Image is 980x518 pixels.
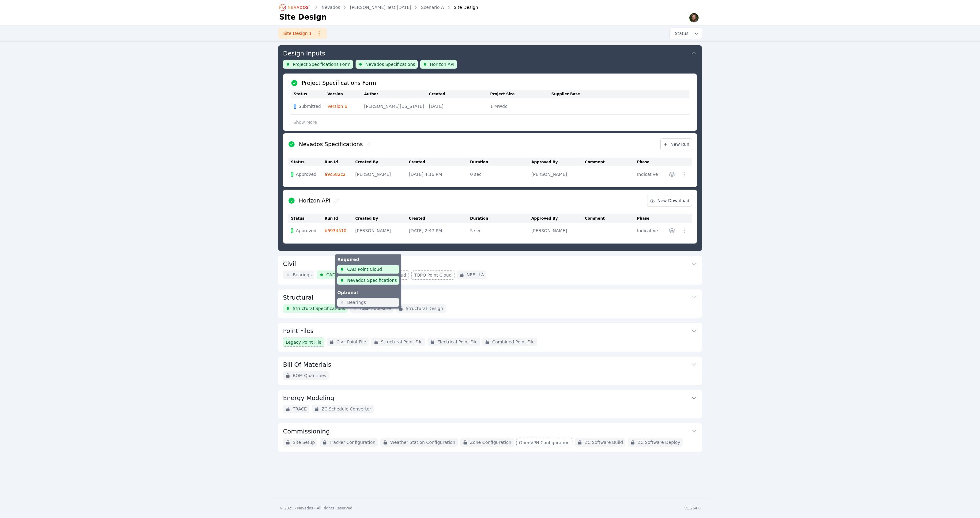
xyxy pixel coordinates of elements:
[278,28,327,39] a: Site Design 1
[670,28,702,39] button: Status
[364,98,429,115] td: [PERSON_NAME][US_STATE]
[325,172,346,177] a: a9c582c2
[672,30,688,36] span: Status
[330,439,375,445] span: Tracker Configuration
[355,166,409,182] td: [PERSON_NAME]
[409,214,470,223] th: Created
[437,339,477,345] span: Electrical Point File
[322,4,340,10] a: Nevados
[278,423,702,452] div: CommissioningSite SetupTracker ConfigurationWeather Station ConfigurationZone ConfigurationOpenVP...
[409,166,470,182] td: [DATE] 4:16 PM
[283,390,697,405] button: Energy Modeling
[322,406,371,412] span: ZC Schedule Converter
[660,138,692,150] a: New Run
[278,289,702,318] div: StructuralStructural SpecificationsAuto ExposureRequiredCAD Point CloudNevados SpecificationsOpti...
[299,140,363,149] h2: Nevados Specifications
[299,196,330,205] h2: Horizon API
[283,394,334,402] h3: Energy Modeling
[294,103,322,109] div: Submitted
[585,158,637,166] th: Comment
[283,289,697,304] button: Structural
[291,116,320,128] button: Show More
[552,90,613,98] th: Supplier Base
[531,158,585,166] th: Approved By
[325,228,346,233] a: b6934510
[585,439,623,445] span: ZC Software Build
[278,323,702,352] div: Point FilesLegacy Point FileCivil Point FileStructural Point FileElectrical Point FileCombined Po...
[326,272,361,278] span: CAD Point Cloud
[279,2,478,12] nav: Breadcrumb
[337,339,366,345] span: Civil Point File
[325,214,355,223] th: Run Id
[429,98,490,115] td: [DATE]
[278,45,702,251] div: Design InputsProject Specifications FormNevados SpecificationsHorizon APIProject Specifications F...
[283,357,697,371] button: Bill Of Materials
[293,406,307,412] span: TRACE
[296,228,316,234] span: Approved
[278,390,702,418] div: Energy ModelingTRACEZC Schedule Converter
[291,90,327,98] th: Status
[531,214,585,223] th: Approved By
[283,323,697,338] button: Point Files
[684,506,701,511] div: v1.254.0
[519,440,570,446] span: OpenVPN Configuration
[355,223,409,239] td: [PERSON_NAME]
[355,158,409,166] th: Created By
[293,372,326,379] span: BOM Quantities
[490,90,552,98] th: Project Size
[279,506,352,511] div: © 2025 - Nevados - All Rights Reserved
[360,305,391,312] span: Auto Exposure
[429,90,490,98] th: Created
[381,339,423,345] span: Structural Point File
[430,61,454,67] span: Horizon API
[647,195,692,206] a: New Download
[293,272,312,278] span: Bearings
[283,259,296,268] h3: Civil
[470,439,511,445] span: Zone Configuration
[650,198,689,204] span: New Download
[278,357,702,385] div: Bill Of MaterialsBOM Quantities
[293,439,315,445] span: Site Setup
[638,439,680,445] span: ZC Software Deploy
[350,4,411,10] a: [PERSON_NAME] Test [DATE]
[327,104,347,109] a: Version 6
[278,256,702,285] div: CivilBearingsCAD Point CloudFlood Point CloudTOPO Point CloudNEBULA
[409,158,470,166] th: Created
[283,327,314,335] h3: Point Files
[637,158,664,166] th: Phase
[325,158,355,166] th: Run Id
[293,61,351,67] span: Project Specifications Form
[283,427,330,436] h3: Commissioning
[327,90,364,98] th: Version
[409,223,470,239] td: [DATE] 2:47 PM
[279,12,327,22] h1: Site Design
[406,305,443,312] span: Structural Design
[467,272,484,278] span: NEBULA
[414,272,452,278] span: TOPO Point Cloud
[637,228,661,234] div: Indicative
[470,171,528,177] div: 0 sec
[369,272,406,278] span: Flood Point Cloud
[283,293,313,302] h3: Structural
[365,61,415,67] span: Nevados Specifications
[470,158,531,166] th: Duration
[286,339,322,345] span: Legacy Point File
[283,49,325,58] h3: Design Inputs
[470,228,528,234] div: 5 sec
[531,223,585,239] td: [PERSON_NAME]
[663,141,689,147] span: New Run
[445,4,478,10] div: Site Design
[283,360,331,369] h3: Bill Of Materials
[288,214,325,223] th: Status
[355,214,409,223] th: Created By
[585,214,637,223] th: Comment
[492,339,534,345] span: Combined Point File
[302,79,376,87] h2: Project Specifications Form
[283,256,697,270] button: Civil
[390,439,455,445] span: Weather Station Configuration
[283,45,697,60] button: Design Inputs
[364,90,429,98] th: Author
[421,4,444,10] a: Scenario A
[490,98,552,115] td: 1 MWdc
[689,13,699,23] img: Sam Prest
